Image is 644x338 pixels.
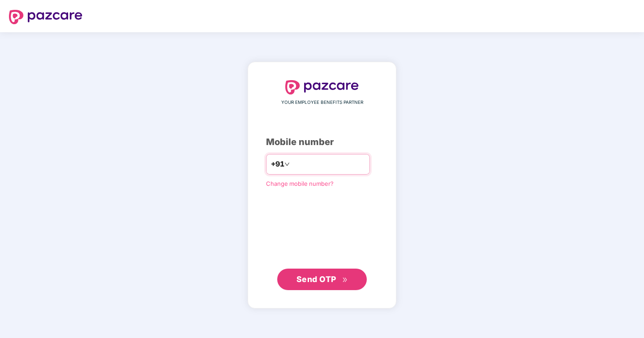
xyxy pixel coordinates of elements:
[266,180,334,187] a: Change mobile number?
[271,158,284,170] span: +91
[296,274,336,284] span: Send OTP
[277,269,367,290] button: Send OTPdouble-right
[9,10,82,24] img: logo
[284,162,290,167] span: down
[285,80,359,94] img: logo
[281,99,363,106] span: YOUR EMPLOYEE BENEFITS PARTNER
[266,135,378,149] div: Mobile number
[342,277,348,283] span: double-right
